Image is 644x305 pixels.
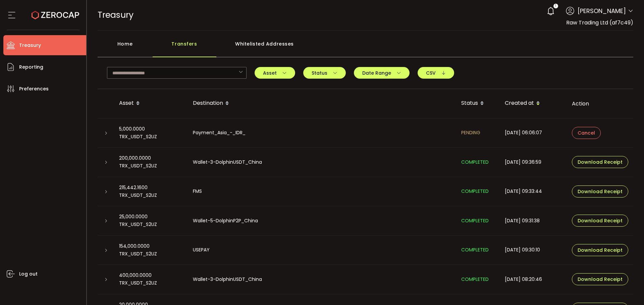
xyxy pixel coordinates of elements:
[19,62,43,72] span: Reporting
[216,37,313,57] div: Whitelisted Addresses
[255,67,295,79] button: Asset
[354,67,410,79] button: Date Range
[263,71,287,75] span: Asset
[426,71,446,75] span: CSV
[555,4,556,8] span: 1
[566,19,633,26] span: Raw Trading Ltd (af7c49)
[578,6,626,15] span: [PERSON_NAME]
[610,273,644,305] iframe: Chat Widget
[19,269,38,279] span: Log out
[303,67,346,79] button: Status
[312,71,337,75] span: Status
[19,84,49,94] span: Preferences
[98,9,133,21] span: Treasury
[153,37,216,57] div: Transfers
[98,37,153,57] div: Home
[19,41,41,50] span: Treasury
[418,67,454,79] button: CSV
[362,71,401,75] span: Date Range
